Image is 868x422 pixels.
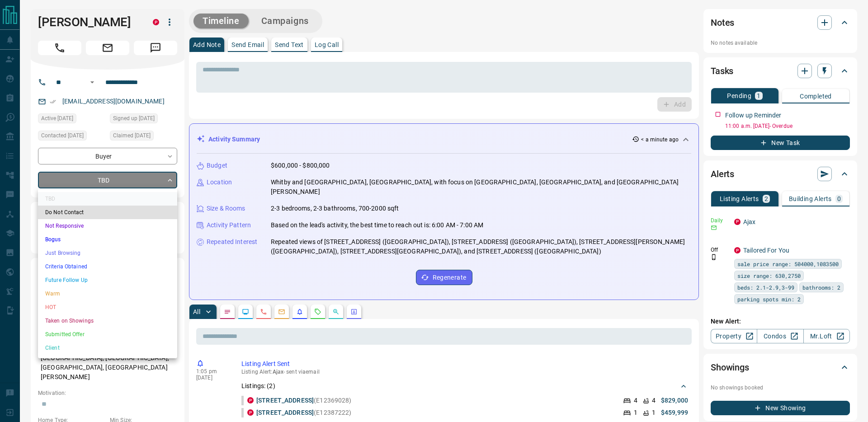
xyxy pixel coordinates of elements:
[38,219,177,233] li: Not Responsive
[38,233,177,246] li: Bogus
[38,300,177,314] li: HOT
[38,206,177,219] li: Do Not Contact
[38,287,177,300] li: Warm
[38,260,177,273] li: Criteria Obtained
[38,341,177,355] li: Client
[38,273,177,287] li: Future Follow Up
[38,328,177,341] li: Submitted Offer
[38,246,177,260] li: Just Browsing
[38,314,177,328] li: Taken on Showings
